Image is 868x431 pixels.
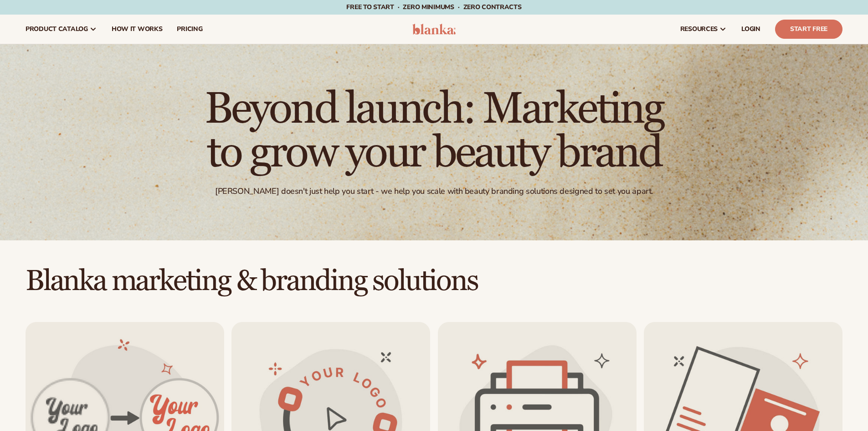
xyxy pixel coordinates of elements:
[673,15,734,44] a: resources
[741,26,760,33] span: LOGIN
[18,15,104,44] a: product catalog
[412,24,456,35] img: logo
[346,3,521,11] span: Free to start · ZERO minimums · ZERO contracts
[680,26,718,33] span: resources
[734,15,768,44] a: LOGIN
[104,15,170,44] a: How It Works
[215,186,653,197] div: [PERSON_NAME] doesn't just help you start - we help you scale with beauty branding solutions desi...
[177,26,202,33] span: pricing
[169,15,210,44] a: pricing
[775,20,842,39] a: Start Free
[26,26,88,33] span: product catalog
[112,26,163,33] span: How It Works
[184,88,685,175] h1: Beyond launch: Marketing to grow your beauty brand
